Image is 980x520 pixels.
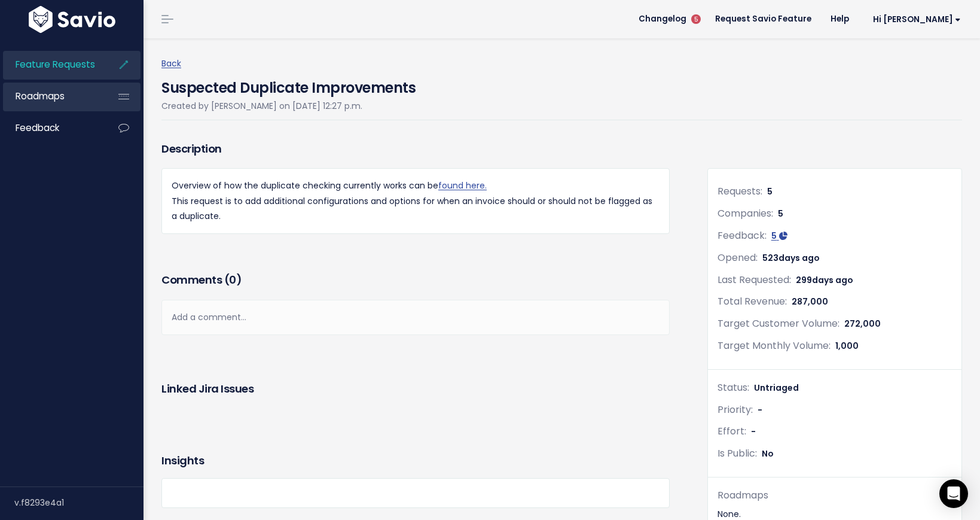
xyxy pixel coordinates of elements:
[873,15,961,24] span: Hi [PERSON_NAME]
[14,487,144,518] div: v.f8293e4a1
[844,318,881,330] span: 272,000
[3,51,99,78] a: Feature Requests
[718,229,767,242] span: Feedback:
[161,57,181,69] a: Back
[161,141,670,157] h3: Description
[718,339,831,352] span: Target Monthly Volume:
[718,381,749,394] span: Status:
[161,100,362,112] span: Created by [PERSON_NAME] on [DATE] 12:27 p.m.
[161,452,204,469] h3: Insights
[16,90,65,102] span: Roadmaps
[161,71,416,99] h4: Suspected Duplicate Improvements
[26,6,118,33] img: logo-white.9d6f32f41409.svg
[767,186,773,197] span: 5
[792,296,828,308] span: 287,000
[771,230,777,242] span: 5
[778,208,783,220] span: 5
[718,251,758,264] span: Opened:
[706,10,821,28] a: Request Savio Feature
[762,448,774,460] span: No
[762,252,820,264] span: 523
[754,382,799,394] span: Untriaged
[718,273,791,287] span: Last Requested:
[718,294,787,308] span: Total Revenue:
[718,487,952,504] div: Roadmaps
[821,10,859,28] a: Help
[718,403,753,416] span: Priority:
[161,300,670,335] div: Add a comment...
[718,184,762,198] span: Requests:
[859,10,970,29] a: Hi [PERSON_NAME]
[718,424,746,438] span: Effort:
[438,180,487,191] a: found here.
[16,58,95,71] span: Feature Requests
[796,274,853,286] span: 299
[751,425,756,437] span: -
[3,83,99,110] a: Roadmaps
[639,15,686,23] span: Changelog
[691,14,701,24] span: 5
[812,274,853,286] span: days ago
[771,230,787,242] a: 5
[161,381,254,397] h3: Linked Jira issues
[718,317,839,330] span: Target Customer Volume:
[758,404,762,416] span: -
[835,340,859,352] span: 1,000
[161,272,670,288] h3: Comments ( )
[229,272,236,287] span: 0
[939,479,968,508] div: Open Intercom Messenger
[3,114,99,142] a: Feedback
[172,178,660,224] p: Overview of how the duplicate checking currently works can be This request is to add additional c...
[778,252,820,264] span: days ago
[718,446,757,460] span: Is Public:
[718,206,773,220] span: Companies:
[16,121,59,134] span: Feedback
